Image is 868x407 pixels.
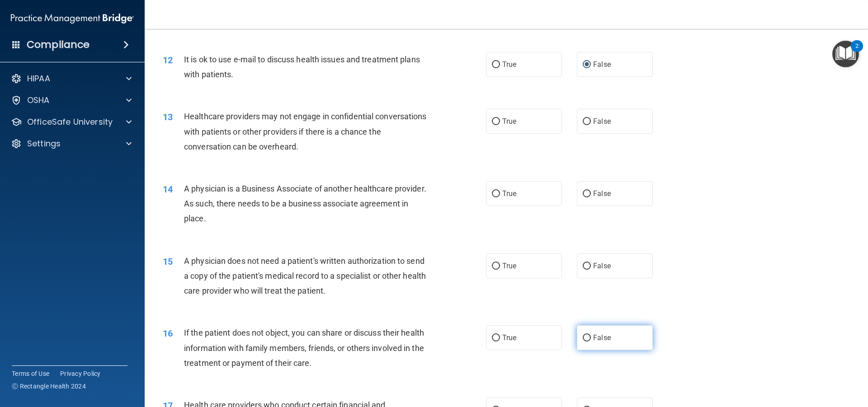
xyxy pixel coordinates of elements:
span: False [593,60,611,69]
p: OSHA [27,95,50,106]
span: If the patient does not object, you can share or discuss their health information with family mem... [184,328,424,367]
span: 15 [163,256,173,267]
span: True [502,262,516,270]
button: Open Resource Center, 2 new notifications [832,41,859,67]
span: 14 [163,184,173,195]
span: True [502,60,516,69]
input: True [492,118,500,125]
span: 13 [163,112,173,122]
span: 16 [163,328,173,339]
div: 2 [855,46,859,58]
span: A physician is a Business Associate of another healthcare provider. As such, there needs to be a ... [184,184,426,223]
span: Ⓒ Rectangle Health 2024 [12,382,86,391]
span: False [593,262,611,270]
input: True [492,263,500,270]
a: Terms of Use [12,369,49,378]
span: It is ok to use e-mail to discuss health issues and treatment plans with patients. [184,55,420,79]
a: Settings [11,138,132,149]
span: True [502,189,516,198]
input: False [583,61,591,68]
p: HIPAA [27,73,50,84]
span: Healthcare providers may not engage in confidential conversations with patients or other provider... [184,112,427,151]
span: True [502,333,516,342]
a: OSHA [11,95,132,106]
input: False [583,118,591,125]
p: OfficeSafe University [27,117,113,127]
span: 12 [163,55,173,65]
span: A physician does not need a patient's written authorization to send a copy of the patient's medic... [184,256,426,295]
input: False [583,335,591,342]
span: False [593,333,611,342]
iframe: Drift Widget Chat Controller [823,345,857,379]
p: Settings [27,138,61,149]
input: True [492,335,500,342]
h4: Compliance [27,38,90,51]
span: True [502,117,516,126]
a: OfficeSafe University [11,117,132,127]
input: True [492,61,500,68]
input: True [492,191,500,197]
a: HIPAA [11,73,132,84]
img: PMB logo [11,9,134,28]
input: False [583,191,591,197]
span: False [593,117,611,126]
input: False [583,263,591,270]
span: False [593,189,611,198]
a: Privacy Policy [60,369,101,378]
